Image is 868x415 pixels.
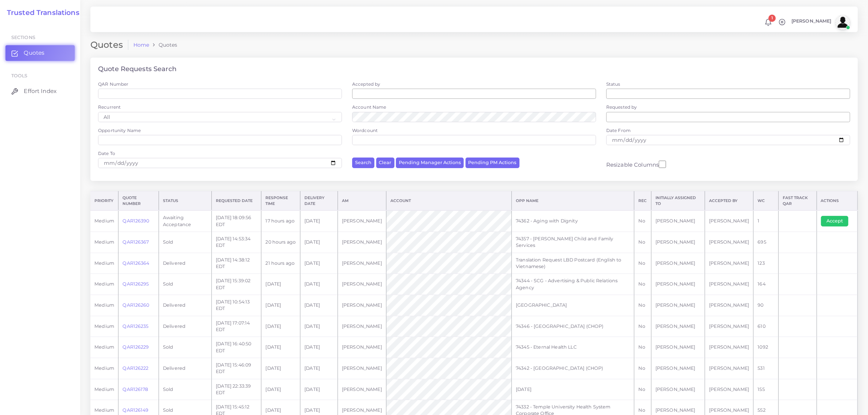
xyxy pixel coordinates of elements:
[754,337,778,358] td: 1092
[261,253,300,274] td: 21 hours ago
[212,295,261,316] td: [DATE] 10:54:13 EDT
[338,210,386,232] td: [PERSON_NAME]
[705,295,754,316] td: [PERSON_NAME]
[300,379,338,400] td: [DATE]
[159,379,211,400] td: Sold
[651,337,705,358] td: [PERSON_NAME]
[754,191,778,210] th: WC
[159,274,211,295] td: Sold
[705,210,754,232] td: [PERSON_NAME]
[651,232,705,253] td: [PERSON_NAME]
[261,316,300,337] td: [DATE]
[836,15,850,30] img: avatar
[98,150,115,156] label: Date To
[261,274,300,295] td: [DATE]
[261,191,300,210] th: Response Time
[512,316,634,337] td: 74346 - [GEOGRAPHIC_DATA] (CHOP)
[5,84,75,99] a: Effort Index
[791,19,832,24] span: [PERSON_NAME]
[376,158,394,168] button: Clear
[651,358,705,379] td: [PERSON_NAME]
[300,358,338,379] td: [DATE]
[122,260,149,266] a: QAR126364
[821,218,853,224] a: Accept
[212,358,261,379] td: [DATE] 15:46:09 EDT
[338,358,386,379] td: [PERSON_NAME]
[705,253,754,274] td: [PERSON_NAME]
[754,295,778,316] td: 90
[122,407,148,413] a: QAR126149
[754,210,778,232] td: 1
[261,210,300,232] td: 17 hours ago
[754,316,778,337] td: 610
[159,232,211,253] td: Sold
[634,210,651,232] td: No
[821,216,848,226] button: Accept
[634,316,651,337] td: No
[352,127,378,133] label: Wordcount
[606,104,637,110] label: Requested by
[24,49,44,57] span: Quotes
[634,358,651,379] td: No
[212,274,261,295] td: [DATE] 15:39:02 EDT
[94,302,114,308] span: medium
[5,45,75,61] a: Quotes
[512,253,634,274] td: Translation Request LBD Postcard (English to Vietnamese)
[512,210,634,232] td: 74362 - Aging with Dignity
[817,191,857,210] th: Actions
[159,337,211,358] td: Sold
[94,407,114,413] span: medium
[338,232,386,253] td: [PERSON_NAME]
[651,316,705,337] td: [PERSON_NAME]
[651,274,705,295] td: [PERSON_NAME]
[300,191,338,210] th: Delivery Date
[212,253,261,274] td: [DATE] 14:38:12 EDT
[651,295,705,316] td: [PERSON_NAME]
[122,344,149,350] a: QAR126229
[705,316,754,337] td: [PERSON_NAME]
[212,191,261,210] th: Requested Date
[338,337,386,358] td: [PERSON_NAME]
[159,358,211,379] td: Delivered
[300,295,338,316] td: [DATE]
[512,274,634,295] td: 74344 - SCG - Advertising & Public Relations Agency
[512,191,634,210] th: Opp Name
[634,232,651,253] td: No
[634,337,651,358] td: No
[634,295,651,316] td: No
[212,232,261,253] td: [DATE] 14:53:34 EDT
[606,160,666,169] label: Resizable Columns
[466,158,519,168] button: Pending PM Actions
[2,9,79,17] a: Trusted Translations
[122,239,149,245] a: QAR126367
[159,191,211,210] th: Status
[705,232,754,253] td: [PERSON_NAME]
[778,191,817,210] th: Fast Track QAR
[634,191,651,210] th: REC
[24,87,57,95] span: Effort Index
[338,274,386,295] td: [PERSON_NAME]
[338,316,386,337] td: [PERSON_NAME]
[133,41,149,49] a: Home
[159,295,211,316] td: Delivered
[300,210,338,232] td: [DATE]
[94,218,114,224] span: medium
[94,323,114,329] span: medium
[512,295,634,316] td: [GEOGRAPHIC_DATA]
[261,337,300,358] td: [DATE]
[90,191,118,210] th: Priority
[512,379,634,400] td: [DATE]
[11,35,35,40] span: Sections
[98,65,176,73] h4: Quote Requests Search
[11,73,28,78] span: Tools
[122,218,149,224] a: QAR126390
[338,295,386,316] td: [PERSON_NAME]
[754,232,778,253] td: 695
[396,158,464,168] button: Pending Manager Actions
[512,232,634,253] td: 74357 - [PERSON_NAME] Child and Family Services
[159,210,211,232] td: Awaiting Acceptance
[651,210,705,232] td: [PERSON_NAME]
[94,365,114,371] span: medium
[754,274,778,295] td: 164
[261,295,300,316] td: [DATE]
